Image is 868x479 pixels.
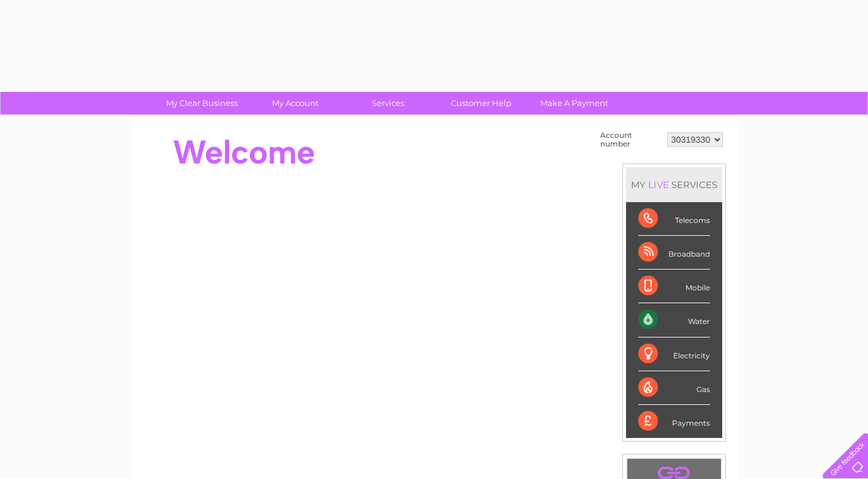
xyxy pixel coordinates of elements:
[638,236,710,270] div: Broadband
[626,167,722,202] div: MY SERVICES
[638,202,710,236] div: Telecoms
[638,405,710,438] div: Payments
[638,270,710,303] div: Mobile
[638,303,710,337] div: Water
[338,92,439,115] a: Services
[597,128,664,151] td: Account number
[646,179,671,190] div: LIVE
[638,371,710,405] div: Gas
[431,92,532,115] a: Customer Help
[151,92,252,115] a: My Clear Business
[638,338,710,371] div: Electricity
[244,92,345,115] a: My Account
[524,92,625,115] a: Make A Payment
